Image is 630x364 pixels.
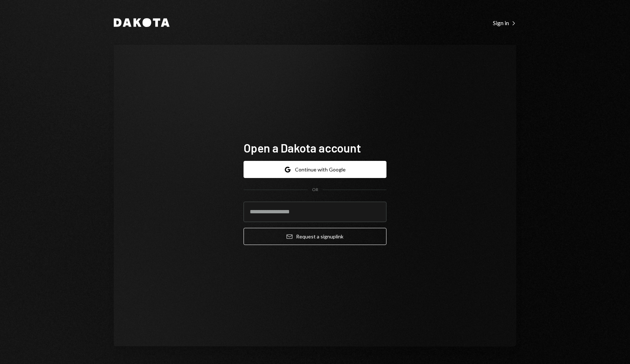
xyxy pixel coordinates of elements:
button: Request a signuplink [244,228,386,245]
h1: Open a Dakota account [244,141,386,155]
button: Continue with Google [244,161,386,178]
div: OR [312,187,318,193]
div: Sign in [493,19,516,27]
a: Sign in [493,19,516,27]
